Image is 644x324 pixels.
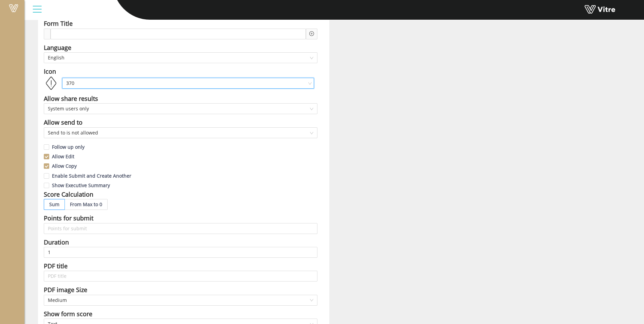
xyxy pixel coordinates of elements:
span: From Max to 0 [70,201,102,208]
span: plus-circle [309,31,314,36]
input: PDF title [44,271,317,282]
div: Points for submit [44,213,93,223]
div: Score Calculation [44,190,93,199]
img: 370.png [45,76,57,90]
span: Send to is not allowed [48,128,313,138]
div: PDF title [44,261,68,271]
div: Allow share results [44,94,98,103]
div: Icon [44,67,56,76]
div: Duration [44,237,69,247]
div: Form Title [44,19,73,28]
input: Points for submit [44,223,317,234]
div: Allow send to [44,118,82,127]
input: Duration [44,247,317,258]
span: Medium [48,295,313,305]
span: Enable Submit and Create Another [49,173,134,179]
span: Allow Edit [49,153,77,160]
span: Sum [49,201,59,208]
div: PDF image Size [44,285,87,294]
span: Allow Copy [49,163,79,169]
span: Follow up only [49,144,87,150]
span: System users only [48,104,313,114]
div: Show form score [44,309,92,319]
span: English [48,53,313,63]
div: Language [44,43,71,52]
span: Show Executive Summary [49,182,113,188]
span: 370 [66,78,310,88]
